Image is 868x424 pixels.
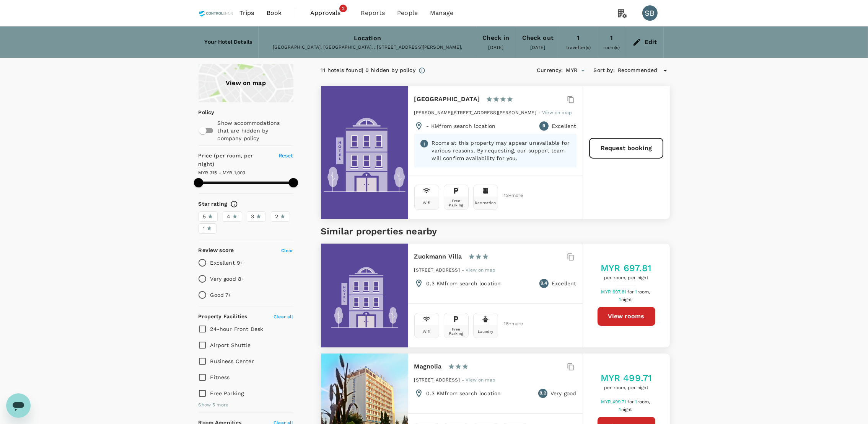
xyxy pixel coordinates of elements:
span: per room, per night [601,384,652,392]
span: 8.2 [539,390,546,397]
div: [GEOGRAPHIC_DATA], [GEOGRAPHIC_DATA], , [STREET_ADDRESS][PERSON_NAME], [265,44,470,51]
span: View on map [466,377,495,383]
div: Free Parking [446,327,467,336]
p: Policy [199,108,204,116]
span: Clear all [274,314,293,319]
div: Check out [522,33,554,43]
h5: MYR 499.71 [601,372,652,384]
span: MYR 697.81 [601,289,628,295]
span: Clear [281,248,293,253]
p: Very good [550,390,576,397]
p: Excellent 9+ [210,259,244,267]
span: 1 [635,399,651,404]
span: 2 [275,213,278,221]
p: Very good 8+ [210,275,245,283]
span: room(s) [603,45,620,50]
span: 1 [203,224,205,232]
div: 1 [610,33,613,43]
span: Trips [239,8,254,18]
p: 0.3 KM from search location [427,280,501,287]
button: Request booking [589,138,663,159]
div: Check in [482,33,509,43]
span: MYR 499.71 [601,399,628,404]
div: Laundry [478,329,493,334]
span: Book [267,8,282,18]
span: Airport Shuttle [210,342,251,348]
h6: Price (per room, per night) [199,152,270,169]
span: 9 [543,122,546,130]
h5: Similar properties nearby [321,225,670,237]
span: Reports [361,8,385,18]
span: Reset [278,152,293,159]
p: Show accommodations that are hidden by company policy [218,119,293,142]
div: Edit [645,37,657,47]
span: 9.4 [541,280,547,287]
h6: Property Facilities [199,313,248,321]
span: 24-hour Front Desk [210,326,264,332]
p: Excellent [552,280,576,287]
div: Location [354,33,381,44]
div: Recreation [475,201,496,205]
h6: Sort by : [594,66,615,75]
span: for [627,399,635,404]
span: 1 [619,407,633,412]
span: room, [637,399,650,404]
div: Wifi [423,201,431,205]
h6: [GEOGRAPHIC_DATA] [414,94,480,105]
span: Approvals [310,8,349,18]
span: [DATE] [530,45,546,50]
span: - [462,267,466,273]
span: for [627,289,635,295]
span: 5 [203,213,206,221]
p: - KM from search location [427,122,496,130]
a: View on map [199,64,293,102]
span: night [621,407,632,412]
a: View on map [466,377,495,383]
span: [DATE] [489,45,504,50]
button: View rooms [598,307,655,326]
span: [STREET_ADDRESS] [414,267,460,273]
span: traveller(s) [566,45,591,50]
span: 2 [339,5,347,12]
span: Show 5 more [199,401,229,409]
button: Open [578,65,588,76]
span: 1 [635,289,651,295]
div: 1 [577,33,580,43]
span: - [538,110,542,115]
h6: Zuckmann Villa [414,251,462,262]
span: night [621,297,632,302]
span: [PERSON_NAME][STREET_ADDRESS][PERSON_NAME] [414,110,536,115]
span: room, [637,289,650,295]
span: View on map [542,110,572,115]
p: 0.3 KM from search location [427,390,501,397]
h6: Star rating [199,200,228,208]
p: Rooms at this property may appear unavailable for various reasons. By requesting, our support tea... [432,139,571,162]
span: 4 [227,213,231,221]
p: Excellent [552,122,576,130]
h5: MYR 697.81 [601,262,652,274]
span: Business Center [210,358,254,364]
a: View on map [466,267,495,273]
h6: Review score [199,246,234,255]
div: Wifi [423,329,431,334]
span: - [462,377,466,383]
span: Free Parking [210,390,244,396]
div: 11 hotels found | 0 hidden by policy [321,66,415,75]
span: Manage [430,8,453,18]
span: View on map [466,267,495,273]
span: Fitness [210,374,230,380]
p: Good 7+ [210,291,231,299]
a: View on map [542,109,572,115]
h6: Your Hotel Details [205,38,252,46]
span: 1 [619,297,633,302]
span: per room, per night [601,274,652,282]
span: MYR 315 - MYR 1,003 [199,170,246,175]
h6: Currency : [537,66,563,75]
span: [STREET_ADDRESS] [414,377,460,383]
div: SB [642,5,658,21]
span: 15 + more [504,321,516,326]
div: Free Parking [446,199,467,207]
iframe: Button to launch messaging window [6,393,31,418]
